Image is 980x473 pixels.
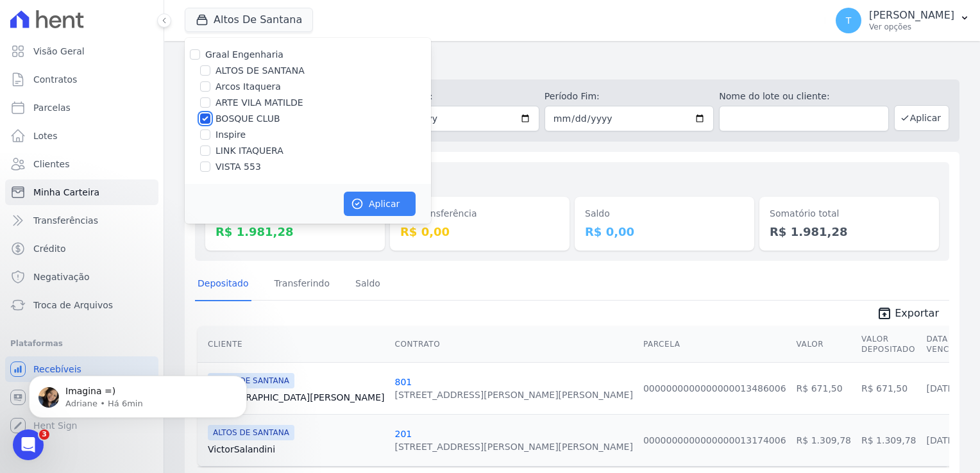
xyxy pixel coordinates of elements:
iframe: Intercom live chat [13,429,44,460]
label: BOSQUE CLUB [215,112,280,126]
label: Nome do lote ou cliente: [719,90,888,103]
a: [DATE] [926,435,956,445]
a: Crédito [5,236,158,261]
a: Lotes [5,123,158,149]
div: [STREET_ADDRESS][PERSON_NAME][PERSON_NAME] [394,440,632,453]
label: VISTA 553 [215,160,261,174]
dd: R$ 1.981,28 [215,223,375,240]
td: R$ 671,50 [791,362,856,414]
p: Ver opções [869,22,954,32]
button: Aplicar [344,192,416,216]
dd: R$ 1.981,28 [770,223,929,240]
dd: R$ 0,00 [585,223,744,240]
a: [DEMOGRAPHIC_DATA][PERSON_NAME] [208,391,384,404]
button: Altos De Santana [185,8,313,32]
span: Minha Carteira [33,186,99,199]
th: Valor Depositado [856,326,921,363]
a: 201 [394,429,412,439]
label: Arcos Itaquera [215,80,281,94]
td: R$ 1.309,78 [791,414,856,466]
td: R$ 671,50 [856,362,921,414]
label: Período Fim: [545,90,714,103]
td: R$ 1.309,78 [856,414,921,466]
a: Minha Carteira [5,179,158,205]
a: 801 [394,377,412,387]
span: Negativação [33,270,90,283]
a: Negativação [5,264,158,290]
a: 0000000000000000013174006 [643,435,786,445]
a: Visão Geral [5,38,158,64]
span: T [846,16,852,25]
span: Transferências [33,214,98,227]
div: [STREET_ADDRESS][PERSON_NAME][PERSON_NAME] [394,388,632,401]
label: Inspire [215,128,246,142]
a: Contratos [5,67,158,92]
label: ARTE VILA MATILDE [215,96,303,110]
h2: Minha Carteira [185,51,959,74]
th: Parcela [638,326,791,363]
span: Lotes [33,129,58,142]
a: Clientes [5,151,158,177]
a: Recebíveis [5,356,158,382]
label: ALTOS DE SANTANA [215,64,305,78]
button: T [PERSON_NAME] Ver opções [825,3,980,38]
a: Depositado [195,268,251,301]
a: Transferindo [272,268,333,301]
dt: Saldo [585,207,744,220]
span: Clientes [33,158,69,170]
th: Valor [791,326,856,363]
a: Transferências [5,208,158,233]
dt: Somatório total [770,207,929,220]
th: Contrato [389,326,638,363]
a: Troca de Arquivos [5,292,158,318]
span: 3 [39,429,49,440]
dd: R$ 0,00 [400,223,559,240]
label: LINK ITAQUERA [215,144,283,158]
a: Conta Hent [5,385,158,410]
span: Parcelas [33,101,71,114]
span: Visão Geral [33,45,85,58]
label: Graal Engenharia [205,49,283,60]
th: Cliente [198,326,389,363]
span: Troca de Arquivos [33,299,113,311]
div: Plataformas [10,336,153,351]
a: Saldo [353,268,383,301]
span: Exportar [895,306,939,321]
span: Crédito [33,242,66,255]
a: VictorSalandini [208,443,384,456]
button: Aplicar [894,105,949,131]
span: Contratos [33,73,77,86]
a: [DATE] [926,383,956,394]
label: Período Inicío: [369,90,539,103]
a: Parcelas [5,95,158,120]
a: 0000000000000000013486006 [643,383,786,394]
p: [PERSON_NAME] [869,9,954,22]
i: unarchive [877,306,892,321]
dt: Em transferência [400,207,559,220]
iframe: Intercom notifications mensagem [10,349,266,438]
a: unarchive Exportar [866,306,949,324]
